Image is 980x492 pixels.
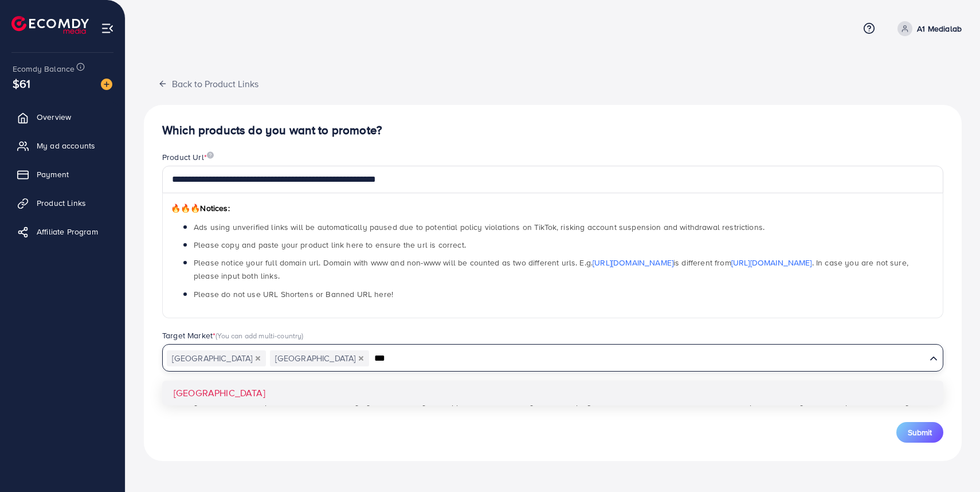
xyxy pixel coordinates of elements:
span: Please copy and paste your product link here to ensure the url is correct. [194,239,466,251]
span: Ads using unverified links will be automatically paused due to potential policy violations on Tik... [194,221,765,233]
a: [URL][DOMAIN_NAME] [731,257,812,268]
span: Product Links [37,197,86,209]
button: Back to Product Links [144,71,273,96]
span: Ecomdy Balance [13,63,75,75]
img: image [207,151,214,159]
button: Deselect Saudi Arabia [358,356,364,361]
span: Affiliate Program [37,226,98,237]
img: image [101,79,112,90]
span: 🔥🔥🔥 [171,202,200,214]
span: $61 [13,75,30,92]
button: Deselect United Arab Emirates [255,356,261,361]
label: Product Url [162,151,214,163]
span: Payment [37,169,69,180]
a: Payment [9,163,116,186]
span: [GEOGRAPHIC_DATA] [270,350,369,366]
span: My ad accounts [37,140,95,151]
div: Search for option [162,344,943,372]
span: Please do not use URL Shortens or Banned URL here! [194,288,393,300]
iframe: Chat [931,440,971,483]
span: Notices: [171,202,230,214]
span: Overview [37,111,71,123]
p: A1 Medialab [917,22,962,36]
img: logo [11,16,89,34]
a: A1 Medialab [893,21,962,36]
a: Overview [9,106,116,128]
img: menu [101,22,114,35]
span: Please notice your full domain url. Domain with www and non-www will be counted as two different ... [194,257,908,282]
a: My ad accounts [9,134,116,157]
a: [URL][DOMAIN_NAME] [593,257,673,268]
input: Search for option [370,350,925,368]
li: [GEOGRAPHIC_DATA] [162,381,943,405]
a: Affiliate Program [9,220,116,243]
h4: Which products do you want to promote? [162,123,943,138]
span: Submit [908,427,932,438]
span: (You can add multi-country) [215,330,303,341]
label: Target Market [162,330,304,341]
span: [GEOGRAPHIC_DATA] [167,350,266,366]
button: Submit [896,422,943,443]
a: Product Links [9,192,116,214]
